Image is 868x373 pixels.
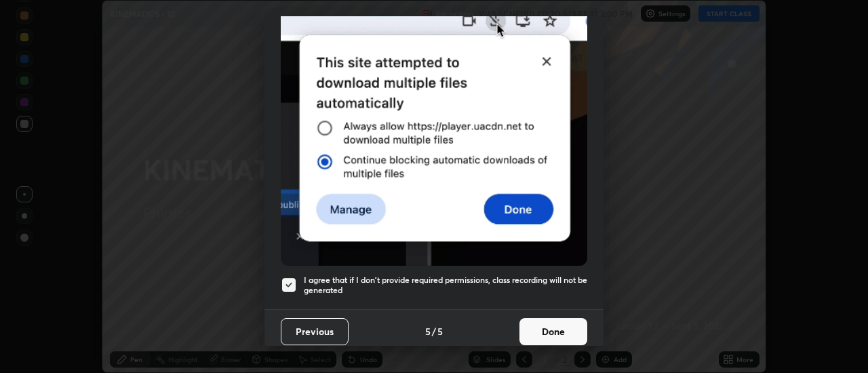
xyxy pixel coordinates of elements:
h4: / [432,324,436,338]
h4: 5 [425,324,431,338]
button: Previous [281,318,349,345]
h4: 5 [437,324,443,338]
h5: I agree that if I don't provide required permissions, class recording will not be generated [304,275,587,296]
button: Done [519,318,587,345]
